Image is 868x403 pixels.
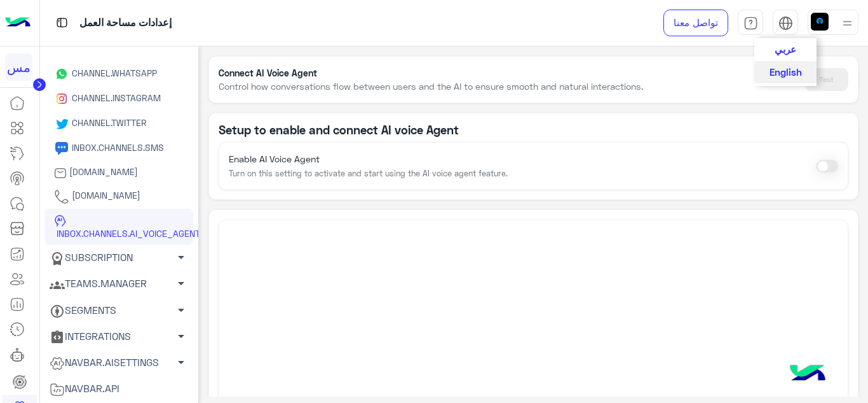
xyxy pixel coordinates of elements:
a: tab [738,10,763,36]
img: profile [839,15,855,31]
img: hulul-logo.png [785,352,830,397]
a: SEGMENTS [44,297,193,323]
span: English [770,66,802,78]
a: NAVBAR.API [44,376,193,402]
img: tab [54,15,70,31]
a: [DOMAIN_NAME] [44,184,193,209]
p: Enable AI Voice Agent [229,152,508,166]
a: CHANNEL.TWITTER [44,111,193,136]
span: CHANNEL.TWITTER [69,117,147,128]
a: SUBSCRIPTION [44,245,193,271]
img: tab [778,16,793,31]
img: userImage [811,13,829,31]
a: NAVBAR.AISETTINGS [44,350,193,376]
span: [DOMAIN_NAME] [69,190,140,201]
a: تواصل معنا [663,10,728,36]
a: CHANNEL.WHATSAPP [44,62,193,87]
span: arrow_drop_down [173,276,189,291]
span: INBOX.CHANNELS.AI_VOICE_AGENT [54,228,200,239]
span: عربي [775,43,796,55]
span: arrow_drop_down [173,355,189,370]
div: مس [5,53,32,81]
img: Logo [5,10,31,36]
p: Connect AI Voice Agent [219,66,643,80]
span: arrow_drop_down [173,302,189,318]
a: [DOMAIN_NAME] [44,161,193,185]
a: TEAMS.MANAGER [44,271,193,297]
img: sms icon [54,141,69,156]
a: CHANNEL.INSTAGRAM [44,87,193,111]
small: Turn on this setting to activate and start using the AI voice agent feature. [229,169,508,178]
span: CHANNEL.WHATSAPP [69,67,157,78]
span: NAVBAR.API [50,381,119,397]
p: Setup to enable and connect AI voice Agent [219,123,849,138]
a: INTEGRATIONS [44,323,193,350]
button: عربي [754,38,817,61]
span: CHANNEL.INSTAGRAM [69,92,161,103]
button: English [754,61,817,84]
span: arrow_drop_down [173,250,189,265]
p: Control how conversations flow between users and the AI to ensure smooth and natural interactions. [219,80,643,93]
span: [DOMAIN_NAME] [67,166,138,177]
a: INBOX.CHANNELS.AI_VOICE_AGENT [44,209,193,245]
p: إعدادات مساحة العمل [79,15,172,32]
span: arrow_drop_down [173,329,189,344]
a: sms iconINBOX.CHANNELS.SMS [44,136,193,161]
span: INBOX.CHANNELS.SMS [69,142,164,153]
img: tab [743,16,758,31]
